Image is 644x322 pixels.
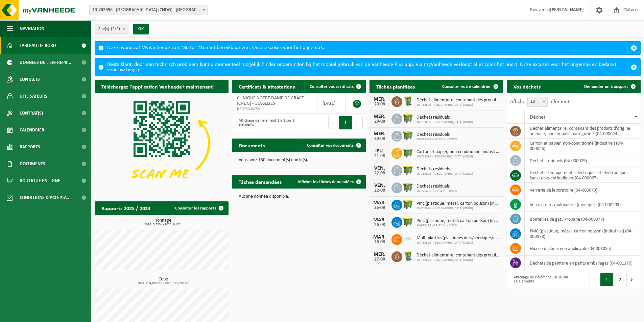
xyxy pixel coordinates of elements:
[579,80,640,93] a: Demander un transport
[416,253,500,258] span: Déchet alimentaire, contenant des produits d'origine animale, non emballé, catég...
[20,172,60,189] span: Boutique en ligne
[525,212,641,226] td: bouteilles de gaz, Propane (04-000377)
[584,84,628,89] span: Demander un transport
[416,189,457,193] span: 10-975495 - ORIGAMI - CNDG
[402,95,414,107] img: WB-0240-HPE-GN-50
[304,80,365,93] a: Consulter vos certificats
[20,54,71,71] span: Données de l'entrepr...
[98,223,229,226] span: 2024: 0,530 t - 2025: 9,662 t
[437,80,503,93] a: Consulter votre calendrier
[373,166,386,171] div: VEN.
[530,115,545,120] span: Déchet
[373,234,386,240] div: MAR.
[416,224,500,228] span: 10-975495 - ORIGAMI - CNDG
[416,115,473,120] span: Déchets résiduels
[525,124,641,139] td: déchet alimentaire, contenant des produits d'origine animale, non emballé, catégorie 3 (04-000024)
[307,143,354,148] span: Consulter vos documents
[373,200,386,205] div: MAR.
[95,93,229,194] img: Download de VHEPlus App
[98,218,229,226] h3: Tonnage
[297,180,354,184] span: Afficher les tâches demandées
[402,199,414,210] img: WB-1100-HPE-GN-50
[237,96,304,106] span: CLINIQUE NOTRE DAME DE GRÂCE (CNDG) - GOSSELIES
[373,188,386,193] div: 22-08
[20,139,40,155] span: Rapports
[170,201,228,215] a: Consulter les rapports
[416,132,457,138] span: Déchets résiduels
[416,172,473,176] span: 10-763696 - [GEOGRAPHIC_DATA] (CNDG)
[20,71,40,88] span: Contacts
[133,24,149,34] button: OK
[373,119,386,124] div: 20-08
[373,154,386,158] div: 21-08
[373,205,386,210] div: 26-08
[292,175,365,189] a: Afficher les tâches demandées
[416,98,500,103] span: Déchet alimentaire, contenant des produits d'origine animale, non emballé, catég...
[20,189,71,206] span: Conditions d'accepta...
[402,233,414,245] img: LP-SK-00500-LPE-16
[416,138,457,142] span: 10-975495 - ORIGAMI - CNDG
[20,105,43,122] span: Contrat(s)
[416,218,500,224] span: Pmc (plastique, métal, carton boisson) (industriel)
[20,37,56,54] span: Tableau de bord
[111,27,120,31] count: (2/2)
[525,226,641,241] td: PMC (plastique, métal, carton boisson) (industriel) (04-000978)
[416,149,500,155] span: Carton et papier, non-conditionné (industriel)
[402,181,414,193] img: WB-1100-HPE-GN-50
[232,139,271,152] h2: Documents
[352,116,363,129] button: Next
[89,5,208,15] span: 10-763696 - CLINIQUE NOTRE DAME DE GRÂCE (CNDG) - GOSSELIES
[416,167,473,172] span: Déchets résiduels
[339,116,352,129] button: 1
[239,194,359,199] p: Aucune donnée disponible.
[416,155,500,159] span: 10-763696 - [GEOGRAPHIC_DATA] (CNDG)
[302,139,365,152] a: Consulter vos documents
[416,184,457,189] span: Déchets résiduels
[237,106,312,112] span: RED25006250
[525,168,641,183] td: déchets d'équipements électriques et électroniques - Sans tubes cathodiques (04-000067)
[373,97,386,102] div: MER.
[107,58,627,76] div: Beste klant, door een technisch probleem kunt u momenteel mogelijk hinder ondervinden bij het mob...
[525,197,641,212] td: verre creux, multicolore (ménager) (04-000209)
[402,130,414,141] img: WB-1100-HPE-GN-50
[550,7,584,13] strong: [PERSON_NAME]
[416,206,500,210] span: 10-763696 - [GEOGRAPHIC_DATA] (CNDG)
[310,84,354,89] span: Consulter vos certificats
[95,80,221,93] h2: Téléchargez l'application Vanheede+ maintenant!
[527,97,548,107] span: 10
[614,273,627,286] button: 2
[373,137,386,141] div: 20-08
[373,183,386,188] div: VEN.
[627,273,637,286] button: Next
[232,80,302,93] h2: Certificats & attestations
[98,24,120,34] span: Site(s)
[590,273,600,286] button: Previous
[416,258,500,262] span: 10-763696 - [GEOGRAPHIC_DATA] (CNDG)
[442,84,491,89] span: Consulter votre calendrier
[373,252,386,257] div: MER.
[416,201,500,206] span: Pmc (plastique, métal, carton boisson) (industriel)
[525,153,641,168] td: déchets résiduels (04-000029)
[416,236,500,241] span: Multi plastics (plastiques durs/cerclages/eps/film naturel/film mélange/pmc)
[402,250,414,262] img: WB-0240-HPE-GN-50
[95,201,157,215] h2: Rapports 2025 / 2024
[107,42,627,54] div: Deze avond zal MyVanheede van 18u tot 21u niet bereikbaar zijn. Onze excuses voor het ongemak.
[90,5,207,15] span: 10-763696 - CLINIQUE NOTRE DAME DE GRÂCE (CNDG) - GOSSELIES
[373,223,386,227] div: 26-08
[98,282,229,285] span: 2024: 234,000 m3 - 2025: 171,200 m3
[373,217,386,223] div: MAR.
[95,24,129,34] button: Site(s)(2/2)
[507,80,547,93] h2: Vos déchets
[402,147,414,158] img: WB-1100-HPE-GN-50
[20,155,45,172] span: Documents
[402,113,414,124] img: WB-1100-HPE-GN-50
[600,273,614,286] button: 1
[525,183,641,197] td: verrerie de laboratoire (04-000079)
[20,122,44,139] span: Calendrier
[416,103,500,107] span: 10-763696 - [GEOGRAPHIC_DATA] (CNDG)
[98,277,229,285] h3: Cube
[525,139,641,153] td: carton et papier, non-conditionné (industriel) (04-000026)
[373,240,386,245] div: 26-08
[373,171,386,176] div: 22-08
[369,80,422,93] h2: Tâches planifiées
